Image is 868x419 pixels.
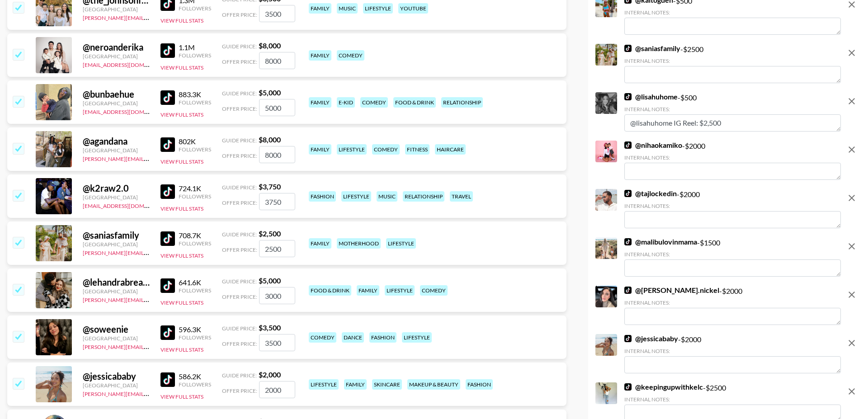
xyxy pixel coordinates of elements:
img: TikTok [160,278,175,293]
button: remove [843,286,861,304]
a: [PERSON_NAME][EMAIL_ADDRESS][PERSON_NAME][DOMAIN_NAME] [83,295,259,303]
div: Followers [179,5,211,12]
div: Followers [179,381,211,388]
div: family [309,238,331,249]
img: TikTok [160,137,175,152]
div: comedy [420,285,448,296]
div: music [377,191,397,202]
div: e-kid [337,97,355,108]
div: 1.1M [179,43,211,52]
img: TikTok [624,45,632,52]
div: [GEOGRAPHIC_DATA] [83,382,150,389]
strong: $ 2,500 [259,229,281,238]
a: @jessicababy [624,334,678,343]
div: 724.1K [179,184,211,193]
img: TikTok [624,190,632,197]
strong: $ 5,000 [259,88,281,97]
input: 8,000 [259,52,295,69]
div: [GEOGRAPHIC_DATA] [83,147,150,154]
strong: $ 5,000 [259,276,281,285]
div: 802K [179,137,211,146]
input: 5,000 [259,287,295,304]
span: Guide Price: [222,43,257,50]
img: TikTok [624,287,632,294]
div: - $ 500 [624,92,841,132]
span: Guide Price: [222,372,257,379]
img: TikTok [624,93,632,100]
div: [GEOGRAPHIC_DATA] [83,100,150,107]
button: remove [843,334,861,352]
button: View Full Stats [160,111,203,118]
div: Internal Notes: [624,396,841,403]
div: - $ 1500 [624,237,841,277]
div: fashion [369,332,396,343]
div: comedy [372,144,400,155]
div: [GEOGRAPHIC_DATA] [83,241,150,248]
div: Internal Notes: [624,299,841,306]
div: - $ 2500 [624,44,841,83]
div: @ bunbaehue [83,89,150,100]
button: View Full Stats [160,299,203,306]
button: View Full Stats [160,64,203,71]
img: TikTok [160,372,175,387]
div: motherhood [337,238,381,249]
div: Internal Notes: [624,348,841,354]
span: Offer Price: [222,293,257,300]
div: skincare [372,379,402,390]
strong: $ 8,000 [259,135,281,144]
div: lifestyle [341,191,371,202]
div: Internal Notes: [624,57,841,64]
span: Guide Price: [222,137,257,144]
div: lifestyle [363,3,393,14]
a: @saniasfamily [624,44,680,53]
div: @ neroanderika [83,42,150,53]
a: @[PERSON_NAME].nickel [624,286,719,295]
div: fitness [405,144,429,155]
input: 5,000 [259,99,295,116]
img: TikTok [624,335,632,342]
div: family [309,144,331,155]
div: 596.3K [179,325,211,334]
div: lifestyle [309,379,339,390]
div: fashion [466,379,493,390]
div: makeup & beauty [407,379,460,390]
a: @lisahuhome [624,92,678,101]
div: relationship [403,191,444,202]
div: @ jessicababy [83,371,150,382]
img: TikTok [160,90,175,105]
span: Guide Price: [222,184,257,191]
div: comedy [309,332,336,343]
img: TikTok [160,231,175,246]
button: remove [843,141,861,159]
a: [EMAIL_ADDRESS][DOMAIN_NAME] [83,201,174,209]
div: - $ 2000 [624,189,841,228]
a: [PERSON_NAME][EMAIL_ADDRESS][PERSON_NAME][DOMAIN_NAME] [83,342,259,350]
span: Offer Price: [222,246,257,253]
img: TikTok [624,238,632,245]
div: haircare [435,144,466,155]
div: Followers [179,193,211,200]
span: Offer Price: [222,11,257,18]
div: Followers [179,334,211,341]
button: View Full Stats [160,346,203,353]
span: Guide Price: [222,231,257,238]
button: remove [843,44,861,62]
button: View Full Stats [160,393,203,400]
span: Offer Price: [222,58,257,65]
strong: $ 3,750 [259,182,281,191]
span: Guide Price: [222,278,257,285]
div: food & drink [309,285,351,296]
div: comedy [337,50,364,61]
div: @ saniasfamily [83,230,150,241]
div: dance [342,332,364,343]
div: Internal Notes: [624,202,841,209]
a: [PERSON_NAME][EMAIL_ADDRESS][DOMAIN_NAME] [83,154,217,162]
a: @keepingupwithkelc [624,382,703,391]
div: - $ 2000 [624,286,841,325]
div: comedy [360,97,388,108]
div: lifestyle [337,144,367,155]
input: 2,000 [259,381,295,398]
img: TikTok [624,383,632,391]
div: [GEOGRAPHIC_DATA] [83,335,150,342]
div: 641.6K [179,278,211,287]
